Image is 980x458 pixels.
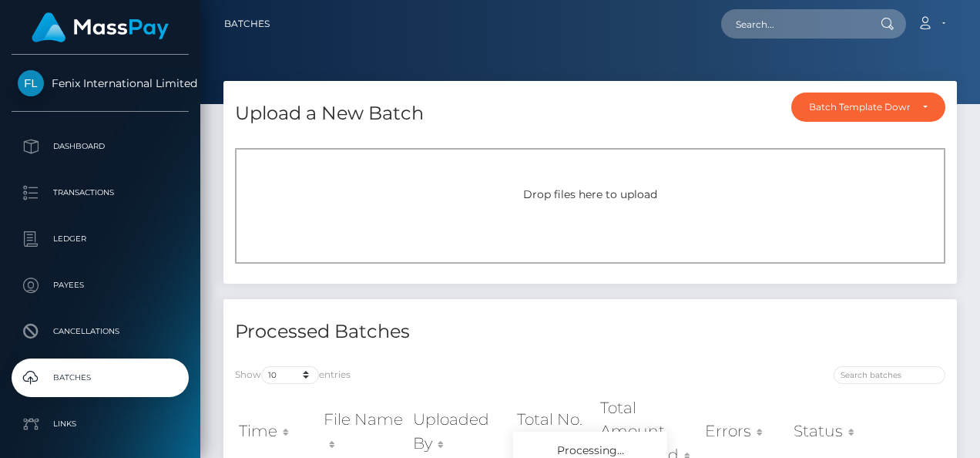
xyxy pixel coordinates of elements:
select: Showentries [261,366,319,384]
span: Fenix International Limited [12,76,189,90]
p: Batches [18,366,183,389]
a: Ledger [12,220,189,258]
p: Payees [18,274,183,297]
h4: Processed Batches [235,318,579,345]
img: Fenix International Limited [18,70,44,96]
input: Search... [721,9,866,39]
h4: Upload a New Batch [235,100,424,127]
p: Cancellations [18,320,183,343]
a: Cancellations [12,312,189,351]
span: Drop files here to upload [523,187,657,201]
p: Ledger [18,227,183,251]
p: Dashboard [18,135,183,158]
div: Batch Template Download [809,101,910,113]
a: Links [12,405,189,443]
a: Batches [224,8,270,40]
a: Batches [12,359,189,397]
a: Transactions [12,173,189,212]
img: MassPay Logo [32,12,169,42]
p: Links [18,413,183,436]
input: Search batches [834,366,945,384]
p: Transactions [18,181,183,204]
a: Payees [12,266,189,305]
label: Show entries [235,366,351,384]
button: Batch Template Download [791,93,945,122]
a: Dashboard [12,127,189,166]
